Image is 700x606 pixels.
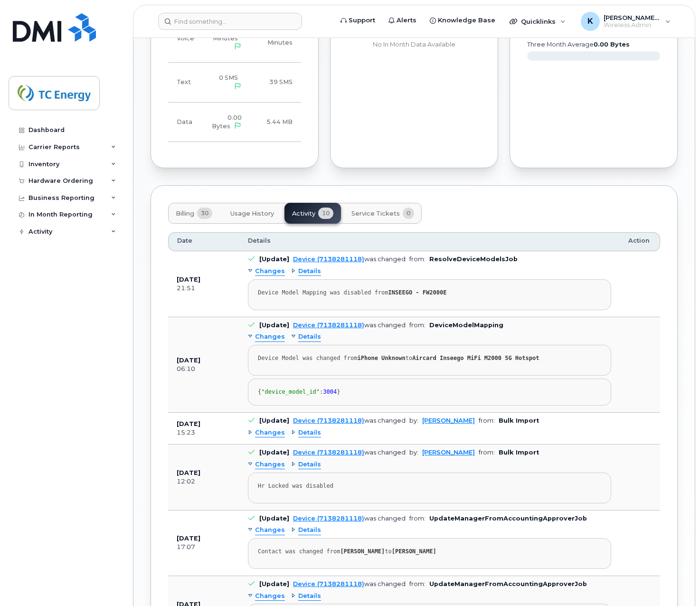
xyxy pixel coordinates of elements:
[255,428,285,437] span: Changes
[298,267,321,276] span: Details
[293,580,406,587] div: was changed
[177,276,200,283] b: [DATE]
[255,526,285,535] span: Changes
[479,449,495,456] span: from:
[293,515,364,522] a: Device (7138281118)
[499,417,539,424] b: Bulk Import
[255,267,285,276] span: Changes
[250,63,301,103] td: 39 SMS
[409,515,426,522] span: from:
[521,18,556,25] span: Quicklinks
[177,477,231,486] div: 12:02
[298,428,321,437] span: Details
[438,16,495,25] span: Knowledge Base
[293,322,364,329] a: Device (7138281118)
[503,12,572,31] div: Quicklinks
[230,210,274,218] span: Usage History
[334,11,382,30] a: Support
[255,332,285,341] span: Changes
[388,289,447,296] strong: INSEEGO - FW2000E
[259,515,289,522] b: [Update]
[293,256,406,263] div: was changed
[409,417,418,424] span: by:
[293,256,364,263] a: Device (7138281118)
[177,357,200,364] b: [DATE]
[259,449,289,456] b: [Update]
[259,580,289,587] b: [Update]
[293,417,364,424] a: Device (7138281118)
[587,16,593,27] span: K
[422,417,475,424] a: [PERSON_NAME]
[219,74,238,81] span: 0 SMS
[168,63,203,103] td: Text
[479,417,495,424] span: from:
[177,365,231,373] div: 06:10
[250,103,301,142] td: 5.44 MB
[168,14,203,63] td: Voice
[604,14,661,21] span: [PERSON_NAME][EMAIL_ADDRESS][DOMAIN_NAME]
[298,332,321,341] span: Details
[258,289,601,296] div: Device Model Mapping was disabled from
[429,515,587,522] b: UpdateManagerFromAccountingApproverJob
[158,13,302,30] input: Find something...
[197,208,212,219] span: 30
[255,592,285,601] span: Changes
[298,460,321,469] span: Details
[298,526,321,535] span: Details
[168,103,203,142] td: Data
[177,284,231,293] div: 21:51
[412,355,539,361] strong: Aircard Inseego MiFi M2000 5G Hotspot
[177,543,231,551] div: 17:07
[177,428,231,437] div: 15:23
[261,388,320,395] span: "device_model_id"
[293,417,406,424] div: was changed
[358,355,406,361] strong: iPhone Unknown
[176,210,194,218] span: Billing
[403,208,414,219] span: 0
[392,548,436,555] strong: [PERSON_NAME]
[499,449,539,456] b: Bulk Import
[659,565,693,599] iframe: Messenger Launcher
[248,237,271,245] span: Details
[429,256,518,263] b: ResolveDeviceModelsJob
[177,237,192,245] span: Date
[574,12,677,31] div: kevin_schnurr@tcenergy.com
[422,449,475,456] a: [PERSON_NAME]
[177,469,200,476] b: [DATE]
[397,16,416,25] span: Alerts
[258,548,601,555] div: Contact was changed from to
[382,11,423,30] a: Alerts
[429,322,503,329] b: DeviceModelMapping
[298,592,321,601] span: Details
[348,40,481,49] p: No In Month Data Available
[409,322,426,329] span: from:
[351,210,400,218] span: Service Tickets
[527,41,630,48] text: three month average
[429,580,587,587] b: UpdateManagerFromAccountingApproverJob
[409,449,418,456] span: by:
[250,14,301,63] td: 21329 Minutes
[177,535,200,542] b: [DATE]
[259,322,289,329] b: [Update]
[259,417,289,424] b: [Update]
[293,449,364,456] a: Device (7138281118)
[293,322,406,329] div: was changed
[409,580,426,587] span: from:
[323,388,337,395] span: 3004
[177,420,200,427] b: [DATE]
[259,256,289,263] b: [Update]
[423,11,502,30] a: Knowledge Base
[594,41,630,48] tspan: 0.00 Bytes
[258,483,601,490] div: Hr Locked was disabled
[409,256,426,263] span: from:
[604,21,661,29] span: Wireless Admin
[340,548,385,555] strong: [PERSON_NAME]
[620,232,660,251] th: Action
[293,515,406,522] div: was changed
[255,460,285,469] span: Changes
[293,580,364,587] a: Device (7138281118)
[258,355,601,362] div: Device Model was changed from to
[349,16,375,25] span: Support
[258,388,601,396] div: { : }
[293,449,406,456] div: was changed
